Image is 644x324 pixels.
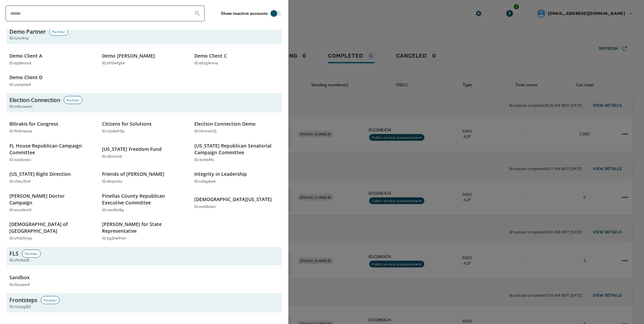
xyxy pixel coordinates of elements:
[102,171,164,177] p: Friends of [PERSON_NAME]
[7,293,282,313] button: FrontstepsPartnerID:nnpyg2j3
[7,93,282,112] button: Election ConnectionPartnerID:mlbuwesh
[102,207,124,213] p: ID: nec4br8g
[99,190,189,216] button: Pinellas County Republican Executive CommitteeID:nec4br8g
[7,71,97,91] button: Demo Client DID:uwiq6te4
[9,296,37,304] h3: Frontsteps
[9,193,87,206] p: [PERSON_NAME] Doctor Campaign
[99,218,189,244] button: [PERSON_NAME] for State RepresentativeID:bg2xw9om
[7,190,97,216] button: [PERSON_NAME] Doctor CampaignID:esvdlbm5
[192,140,282,166] button: [US_STATE] Republican Senatorial Campaign CommitteeID:ibzt64fo
[9,171,71,177] p: [US_STATE] Right Direction
[64,96,83,104] div: Partner
[9,28,46,36] h3: Demo Partner
[9,236,32,241] p: ID: s9cb5mjq
[221,11,268,16] label: Show inactive accounts
[7,247,282,266] button: FLSPartnerID:zfnzke2t
[9,250,19,258] h3: FLS
[7,271,97,291] button: SandboxID:ifcsoxw9
[7,140,97,166] button: FL House Republican Campaign CommitteeID:zzp5vcko
[9,96,60,104] h3: Election Connection
[194,121,256,127] p: Election Connection Demo
[99,118,189,137] button: Citizens for SolutionsID:mjx8a93p
[194,171,247,177] p: Integrity in Leadership
[9,121,58,127] p: Bilirakis for Congress
[194,142,272,156] p: [US_STATE] Republican Senatorial Campaign Committee
[192,118,282,137] button: Election Connection DemoID:l4cmwh3j
[9,282,30,288] p: ID: ifcsoxw9
[194,129,217,134] p: ID: l4cmwh3j
[9,129,32,134] p: ID: ftv5mpwa
[7,25,282,44] button: Demo PartnerPartnerID:iuhy4rqi
[192,50,282,69] button: Demo Client CID:e5zg4mna
[194,157,214,163] p: ID: ibzt64fo
[194,53,227,59] p: Demo Client C
[192,190,282,216] button: [DEMOGRAPHIC_DATA][US_STATE]ID:evd2paxz
[102,193,180,206] p: Pinellas County Republican Executive Committee
[9,53,42,59] p: Demo Client A
[9,179,31,185] p: ID: ztwu3lx4
[99,140,189,166] button: [US_STATE] Freedom FundID:o5nisrxb
[192,168,282,187] button: Integrity in LeadershipID:n2egajwk
[102,53,155,59] p: Demo [PERSON_NAME]
[22,250,41,258] div: Partner
[9,142,87,156] p: FL House Republican Campaign Committee
[7,118,97,137] button: Bilirakis for CongressID:ftv5mpwa
[99,50,189,69] button: Demo [PERSON_NAME]ID:d95wfgbk
[7,50,97,69] button: Demo Client AID:dgt8vznd
[102,179,122,185] p: ID: ebsjcvzy
[9,207,32,213] p: ID: esvdlbm5
[194,179,216,185] p: ID: n2egajwk
[41,296,60,304] div: Partner
[9,74,42,81] p: Demo Client D
[9,157,31,163] p: ID: zzp5vcko
[9,258,29,263] span: ID: zfnzke2t
[194,204,216,210] p: ID: evd2paxz
[7,218,97,244] button: [DEMOGRAPHIC_DATA] of [GEOGRAPHIC_DATA]ID:s9cb5mjq
[194,196,272,203] p: [DEMOGRAPHIC_DATA][US_STATE]
[9,61,31,66] p: ID: dgt8vznd
[9,36,29,41] span: ID: iuhy4rqi
[102,154,122,160] p: ID: o5nisrxb
[102,221,180,234] p: [PERSON_NAME] for State Representative
[9,304,31,310] span: ID: nnpyg2j3
[7,168,97,187] button: [US_STATE] Right DirectionID:ztwu3lx4
[194,61,218,66] p: ID: e5zg4mna
[102,129,125,134] p: ID: mjx8a93p
[99,168,189,187] button: Friends of [PERSON_NAME]ID:ebsjcvzy
[49,28,68,36] div: Partner
[102,121,152,127] p: Citizens for Solutions
[9,221,87,234] p: [DEMOGRAPHIC_DATA] of [GEOGRAPHIC_DATA]
[9,82,31,88] p: ID: uwiq6te4
[9,104,33,110] span: ID: mlbuwesh
[9,274,30,281] p: Sandbox
[102,61,125,66] p: ID: d95wfgbk
[102,236,126,241] p: ID: bg2xw9om
[102,146,162,153] p: [US_STATE] Freedom Fund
